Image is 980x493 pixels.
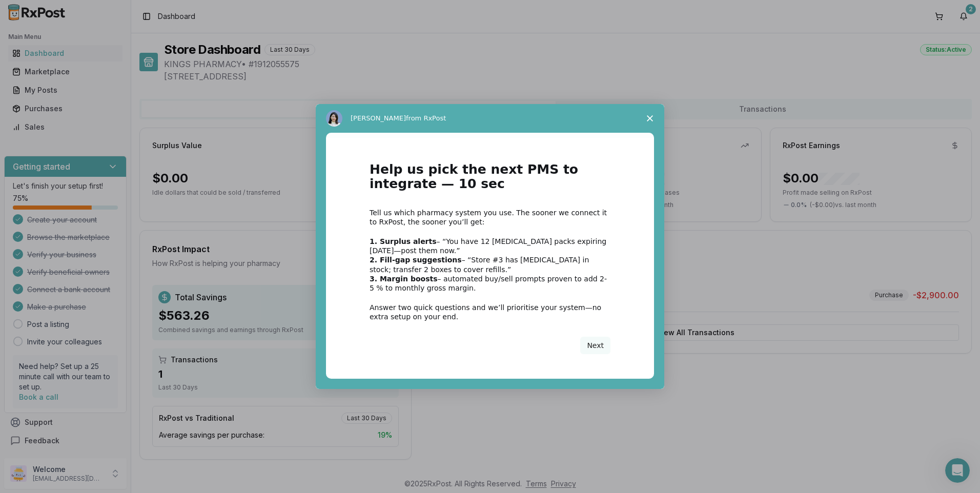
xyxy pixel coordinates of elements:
[580,337,610,354] button: Next
[636,104,664,133] span: Close survey
[326,110,342,127] img: Profile image for Alice
[370,275,438,283] b: 3. Margin boosts
[370,237,437,245] b: 1. Surplus alerts
[370,255,610,274] div: – “Store #3 has [MEDICAL_DATA] in stock; transfer 2 boxes to cover refills.”
[370,256,462,264] b: 2. Fill-gap suggestions
[370,162,610,198] h1: Help us pick the next PMS to integrate — 10 sec
[370,274,610,293] div: – automated buy/sell prompts proven to add 2-5 % to monthly gross margin.
[406,114,446,122] span: from RxPost
[370,208,610,227] div: Tell us which pharmacy system you use. The sooner we connect it to RxPost, the sooner you’ll get:
[370,237,610,255] div: – “You have 12 [MEDICAL_DATA] packs expiring [DATE]—post them now.”
[351,114,406,122] span: [PERSON_NAME]
[370,303,610,321] div: Answer two quick questions and we’ll prioritise your system—no extra setup on your end.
